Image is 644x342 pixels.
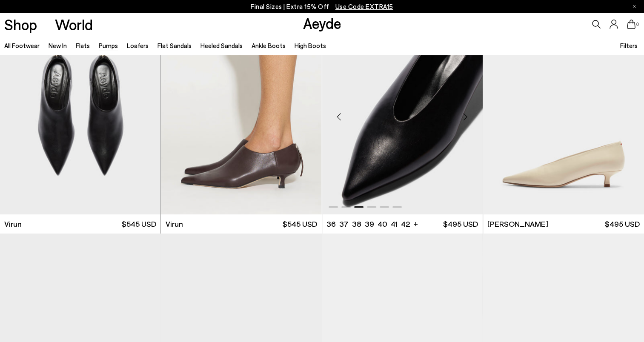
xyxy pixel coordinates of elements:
[294,42,326,49] a: High Boots
[487,219,548,229] span: [PERSON_NAME]
[283,219,317,229] span: $545 USD
[635,22,640,27] span: 0
[322,12,483,214] a: Next slide Previous slide
[453,104,478,129] div: Next slide
[157,42,192,49] a: Flat Sandals
[605,219,640,229] span: $495 USD
[321,12,482,214] div: 1 / 6
[122,219,156,229] span: $545 USD
[352,219,361,229] li: 38
[160,12,321,214] div: 6 / 6
[200,42,243,49] a: Heeled Sandals
[335,3,393,10] span: Navigate to /collections/ss25-final-sizes
[303,14,341,32] a: Aeyde
[339,219,349,229] li: 37
[161,214,321,234] a: Virun $545 USD
[4,219,22,229] span: Virun
[322,214,483,234] a: 36 37 38 39 40 41 42 + $495 USD
[161,12,321,214] div: 6 / 6
[378,219,387,229] li: 40
[161,12,321,214] a: Next slide Previous slide
[365,219,374,229] li: 39
[4,42,40,49] a: All Footwear
[483,12,643,214] img: Clara Pointed-Toe Pumps
[99,42,118,49] a: Pumps
[127,42,149,49] a: Loafers
[55,17,93,32] a: World
[326,104,352,129] div: Previous slide
[4,17,37,32] a: Shop
[326,219,336,229] li: 36
[251,1,393,12] p: Final Sizes | Extra 15% Off
[401,219,410,229] li: 42
[76,42,90,49] a: Flats
[160,12,321,214] img: Virun Pointed Sock Boots
[166,219,183,229] span: Virun
[483,12,643,214] div: 4 / 6
[252,42,286,49] a: Ankle Boots
[322,12,483,214] div: 3 / 6
[620,42,637,49] span: Filters
[483,214,644,234] a: [PERSON_NAME] $495 USD
[321,12,482,214] img: Virun Pointed Sock Boots
[413,218,418,229] li: +
[49,42,67,49] a: New In
[627,20,635,29] a: 0
[443,219,478,229] span: $495 USD
[161,12,321,214] img: Virun Pointed Sock Boots
[483,12,644,214] img: Clara Pointed-Toe Pumps
[326,219,407,229] ul: variant
[391,219,398,229] li: 41
[322,12,483,214] img: Clara Pointed-Toe Pumps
